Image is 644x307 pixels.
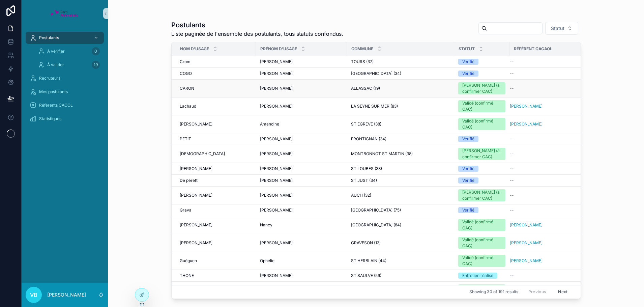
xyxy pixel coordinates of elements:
span: AUCH (32) [351,193,371,198]
span: [GEOGRAPHIC_DATA] (75) [351,207,401,213]
a: Vérifié [458,177,505,184]
div: [PERSON_NAME] (à confirmer CAC) [462,82,501,94]
span: -- [510,59,514,64]
a: -- [510,86,583,91]
span: Statut [551,25,564,32]
span: [PERSON_NAME] [260,240,293,246]
a: Validé (confirmé CAC) [458,255,505,267]
a: [PERSON_NAME] [260,104,343,109]
a: Validé (confirmé CAC) [458,118,505,130]
a: ST LOUBES (33) [351,166,450,171]
span: LA SEYNE SUR MER (83) [351,104,398,109]
a: [PERSON_NAME] [180,222,252,228]
span: THONE [180,273,194,278]
span: GRAVESON (13) [351,240,381,246]
a: THONE [180,273,252,278]
span: -- [510,166,514,171]
span: Référents CACOL [39,103,73,108]
a: -- [510,193,583,198]
span: [PERSON_NAME] [180,166,212,171]
div: Validé (confirmé CAC) [462,100,501,112]
span: À vérifier [47,49,65,54]
div: Vérifié [462,177,474,184]
span: Ophélie [260,258,274,263]
a: [PERSON_NAME] [510,240,583,246]
a: [PERSON_NAME] [260,240,343,246]
span: COGO [180,71,192,76]
span: [PERSON_NAME] [180,193,212,198]
a: [GEOGRAPHIC_DATA] (75) [351,207,450,213]
a: [PERSON_NAME] [510,104,583,109]
a: LA SEYNE SUR MER (83) [351,104,450,109]
a: -- [510,166,583,171]
a: Référents CACOL [26,99,104,111]
a: Vérifié [458,136,505,142]
span: Recruteurs [39,76,60,81]
span: Nancy [260,222,272,228]
span: Amandine [260,121,279,127]
div: [PERSON_NAME] (à confirmer CAC) [462,189,501,201]
a: [PERSON_NAME] (à confirmer CAC) [458,189,505,201]
span: [PERSON_NAME] [510,222,543,228]
a: COGO [180,71,252,76]
span: [PERSON_NAME] [260,207,293,213]
span: ST EGREVE (38) [351,121,381,127]
span: -- [510,71,514,76]
span: ST SAULVE (59) [351,273,381,278]
a: [PERSON_NAME] [260,71,343,76]
a: [PERSON_NAME] [510,258,583,263]
span: ST HERBLAIN (44) [351,258,386,263]
a: [PERSON_NAME] [260,273,343,278]
span: PETIT [180,136,191,142]
span: ST JUST (34) [351,178,377,183]
a: [PERSON_NAME] [260,136,343,142]
div: Vérifié [462,207,474,213]
a: Amandine [260,121,343,127]
div: Vérifié [462,166,474,172]
a: [PERSON_NAME] [510,121,543,127]
h1: Postulants [171,20,343,30]
span: [PERSON_NAME] [260,86,293,91]
span: [PERSON_NAME] [510,240,543,246]
a: Validé (confirmé CAC) [458,237,505,249]
span: [PERSON_NAME] [260,151,293,157]
span: -- [510,193,514,198]
span: [GEOGRAPHIC_DATA] (84) [351,222,401,228]
a: [PERSON_NAME] [260,166,343,171]
span: -- [510,178,514,183]
span: [DEMOGRAPHIC_DATA] [180,151,225,157]
span: Commune [351,46,373,52]
span: [GEOGRAPHIC_DATA] (34) [351,71,401,76]
span: Lachaud [180,104,196,109]
span: [PERSON_NAME] [180,222,212,228]
span: [PERSON_NAME] [260,59,293,64]
div: scrollable content [22,27,108,134]
span: [PERSON_NAME] [260,104,293,109]
div: 0 [92,47,100,55]
a: -- [510,207,583,213]
a: ST JUST (34) [351,178,450,183]
span: Statut [459,46,475,52]
a: Postulants [26,32,104,44]
span: VB [30,291,37,299]
a: [PERSON_NAME] [510,121,583,127]
span: [PERSON_NAME] [260,71,293,76]
a: Lachaud [180,104,252,109]
span: [PERSON_NAME] [260,166,293,171]
a: MONTBONNOT ST MARTIN (38) [351,151,450,157]
a: Validé (confirmé CAC) [458,100,505,112]
span: FRONTIGNAN (34) [351,136,386,142]
span: MONTBONNOT ST MARTIN (38) [351,151,413,157]
a: Vérifié [458,166,505,172]
a: [PERSON_NAME] [180,193,252,198]
div: Validé (confirmé CAC) [462,118,501,130]
a: CARON [180,86,252,91]
span: [PERSON_NAME] [510,104,543,109]
a: Crom [180,59,252,64]
span: Statistiques [39,116,61,121]
span: CARON [180,86,194,91]
a: Recruteurs [26,72,104,84]
div: Vérifié [462,59,474,65]
span: [PERSON_NAME] [260,193,293,198]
